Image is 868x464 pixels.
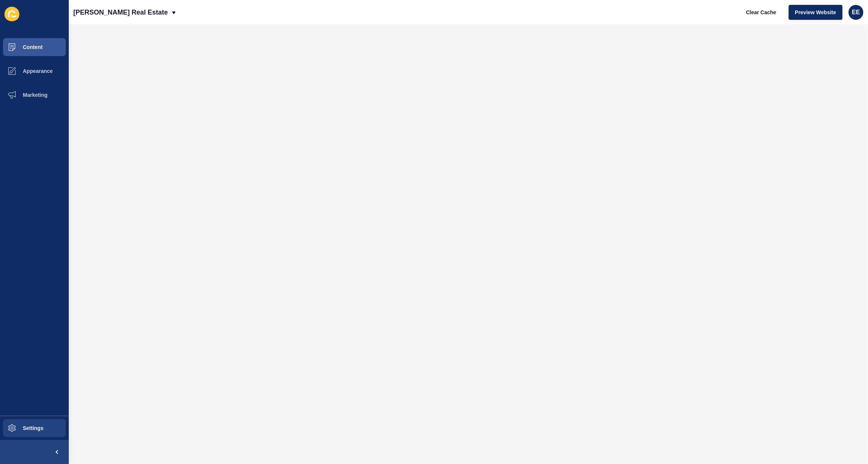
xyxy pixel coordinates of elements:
span: Clear Cache [746,9,776,16]
button: Preview Website [789,5,843,20]
p: [PERSON_NAME] Real Estate [73,3,168,22]
button: Clear Cache [740,5,783,20]
span: EE [852,9,860,16]
span: Preview Website [795,9,836,16]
